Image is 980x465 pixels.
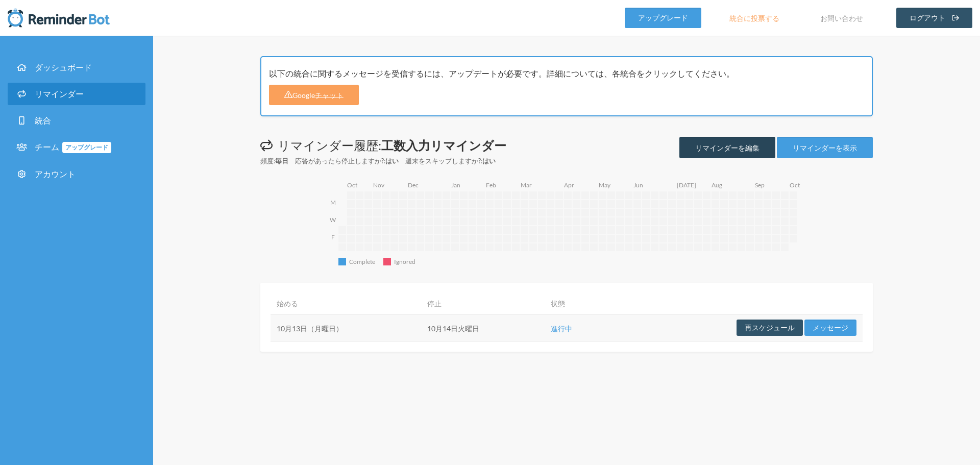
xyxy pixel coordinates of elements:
button: メッセージ [804,320,856,336]
text: [DATE] [677,181,696,189]
a: アップグレード [625,8,701,28]
a: 統合 [8,109,145,132]
font: 頻度: [260,157,275,165]
text: Apr [564,181,574,189]
text: Dec [408,181,419,189]
font: アカウント [35,169,76,179]
a: ダッシュボード [8,56,145,79]
font: ログアウト [910,14,945,22]
text: Jan [451,181,460,189]
text: Feb [486,181,496,189]
text: M [330,199,336,206]
font: 停止 [427,299,442,308]
font: アップグレード [65,143,108,151]
font: ダッシュボード [35,62,92,72]
a: ログアウト [896,8,973,28]
font: 工数入力リマインダー [381,138,506,153]
text: Mar [521,181,532,189]
font: Googleチャット [292,91,344,100]
a: チームアップグレード [8,136,145,159]
font: 進行中 [551,324,572,333]
text: May [599,181,611,189]
text: Oct [790,181,800,189]
a: お問い合わせ [807,8,876,28]
text: Sep [755,181,765,189]
font: お問い合わせ [820,14,863,22]
a: リマインダーを表示 [777,137,873,158]
text: Complete [349,258,375,265]
font: リマインダー履歴: [278,138,381,153]
font: 10月14日火曜日 [427,324,479,333]
button: 再スケジュール [737,320,803,336]
font: はい [385,157,399,165]
font: アップグレード [638,14,688,22]
font: 統合に投票する [729,14,779,22]
font: 状態 [551,299,565,308]
font: 始める [277,299,298,308]
font: はい [482,157,496,165]
font: リマインダー [35,89,84,99]
font: 再スケジュール [745,324,795,332]
a: アカウント [8,163,145,185]
text: Jun [633,181,643,189]
text: Aug [712,181,722,189]
font: リマインダーを表示 [793,143,857,152]
font: 応答があったら停止しますか?: [295,157,385,165]
text: Oct [347,181,358,189]
text: Nov [373,181,385,189]
text: F [331,233,335,241]
font: 毎日 [275,157,288,165]
font: 統合 [35,115,51,125]
text: Ignored [394,258,415,265]
text: W [330,216,336,224]
font: 以下の統合に関するメッセージを受信するには、アップデートが必要です。詳細については、各統合をクリックしてください。 [269,68,734,78]
a: 統合に投票する [717,8,792,28]
a: リマインダーを編集 [679,137,775,158]
font: チーム [35,142,59,152]
font: 週末をスキップしますか?: [405,157,482,165]
img: リマインダーボット [8,8,110,28]
font: リマインダーを編集 [695,143,759,152]
a: リマインダー [8,83,145,105]
font: メッセージ [813,324,848,332]
font: 10月13日（月曜日） [277,324,343,333]
a: Googleチャット [269,85,359,105]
